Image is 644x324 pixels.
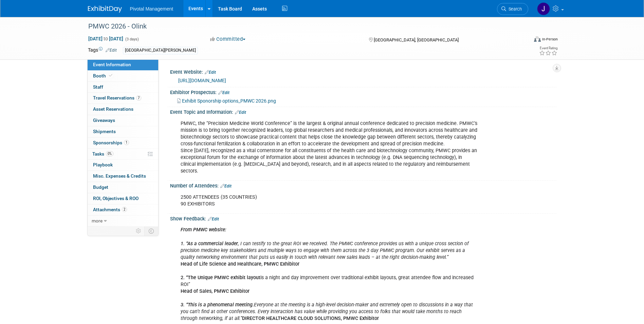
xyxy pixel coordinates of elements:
td: Personalize Event Tab Strip [133,227,145,235]
img: ExhibitDay [88,6,122,13]
a: Edit [218,90,229,95]
i: , I can testify to the great ROI we received. The PMWC conference provides us with a unique cross... [181,241,469,260]
a: Attachments2 [88,204,158,215]
td: Tags [88,47,117,54]
div: In-Person [542,37,558,42]
span: Sponsorships [93,140,129,145]
span: Giveaways [93,118,115,123]
div: Event Format [488,35,558,46]
td: Toggle Event Tabs [144,227,158,235]
a: Search [497,3,528,15]
span: 2 [122,207,127,212]
span: more [92,218,103,223]
div: PMWC 2026 - Olink [86,20,518,33]
i: 3. “This is a phenomenal meeting. [181,302,254,308]
span: 7 [136,95,141,101]
a: Playbook [88,160,158,170]
span: (3 days) [125,37,139,41]
a: Edit [205,70,216,75]
b: Head of Sales, PMWC Exhibitor [181,288,250,294]
b: Head of Life Science and Healthcare, PMWC Exhibitor [181,261,299,267]
button: Committed [208,36,248,43]
a: Booth [88,71,158,82]
a: Giveaways [88,115,158,126]
span: ROI, Objectives & ROO [93,196,139,201]
a: Staff [88,82,158,93]
i: Everyone at the meeting is a high-level decision-maker and extremely open to discussions in a way... [181,302,473,321]
a: Budget [88,182,158,193]
a: Travel Reservations7 [88,93,158,104]
i: Booth reservation complete [109,74,112,77]
span: 0% [106,151,113,156]
span: Staff [93,84,103,90]
span: [GEOGRAPHIC_DATA], [GEOGRAPHIC_DATA] [374,37,459,42]
span: Event Information [93,62,131,67]
span: Tasks [92,151,113,157]
a: Edit [208,217,219,221]
span: Misc. Expenses & Credits [93,173,146,179]
div: [GEOGRAPHIC_DATA][PERSON_NAME] [123,47,198,54]
span: Search [506,6,522,12]
a: Event Information [88,59,158,70]
a: Edit [106,48,117,53]
span: Asset Reservations [93,106,133,112]
span: Booth [93,73,114,78]
b: DIRECTOR HEALTHCARE CLOUD SOLUTIONS, PMWC Exhibitor [242,316,379,321]
div: PMWC, the “Precision Medicine World Conference” is the largest & original annual conference dedic... [176,117,482,178]
b: 2. “The Unique PMWC exhibit layout [181,275,260,281]
a: [URL][DOMAIN_NAME] [178,78,226,83]
a: Exhibit Sponorship options_PMWC 2026.png [177,98,276,104]
a: Misc. Expenses & Credits [88,171,158,182]
a: Asset Reservations [88,104,158,115]
div: Event Topic and Information: [170,107,556,116]
img: Format-Inperson.png [534,36,541,42]
div: Number of Attendees: [170,181,556,190]
span: Budget [93,184,108,190]
i: 1. “As a commercial leader [181,241,238,247]
img: Jessica Gatton [537,2,550,15]
span: Travel Reservations [93,95,141,101]
span: to [103,36,109,41]
a: Sponsorships1 [88,138,158,148]
a: Tasks0% [88,149,158,160]
span: Attachments [93,207,127,212]
div: 2500 ATTENDEES (35 COUNTRIES) 90 EXHIBITORS [176,191,482,211]
span: Playbook [93,162,113,167]
a: Edit [235,110,246,115]
div: Event Website: [170,67,556,76]
a: Edit [220,184,232,188]
div: Event Rating [539,47,557,50]
a: more [88,216,158,227]
span: [DATE] [DATE] [88,36,124,42]
span: 1 [124,140,129,145]
span: Pivotal Management [130,6,173,12]
i: From PMWC website: [181,227,226,233]
div: Show Feedback: [170,214,556,222]
div: Exhibitor Prospectus: [170,87,556,96]
a: ROI, Objectives & ROO [88,193,158,204]
span: Shipments [93,129,116,134]
a: Shipments [88,126,158,137]
span: Exhibit Sponorship options_PMWC 2026.png [182,98,276,104]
